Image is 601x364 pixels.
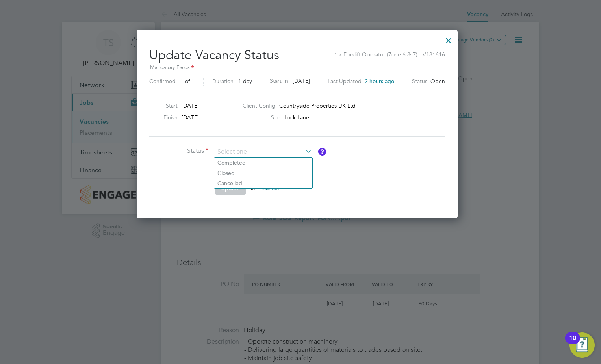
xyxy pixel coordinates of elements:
[328,78,362,85] label: Last Updated
[212,78,234,85] label: Duration
[214,168,312,178] li: Closed
[182,114,199,121] span: [DATE]
[243,114,280,121] label: Site
[243,102,275,109] label: Client Config
[214,178,312,188] li: Cancelled
[214,158,312,168] li: Completed
[569,332,595,358] button: Open Resource Center, 10 new notifications
[149,147,208,155] label: Status
[334,47,445,58] span: 1 x Forklift Operator (Zone 6 & 7) - V181616
[149,78,176,85] label: Confirmed
[180,78,195,85] span: 1 of 1
[318,148,326,156] button: Vacancy Status Definitions
[149,63,445,72] div: Mandatory Fields
[412,78,427,85] label: Status
[430,78,445,85] span: Open
[215,146,312,158] input: Select one
[279,102,356,109] span: Countryside Properties UK Ltd
[270,76,288,86] label: Start In
[146,102,178,109] label: Start
[149,41,445,89] h2: Update Vacancy Status
[146,114,178,121] label: Finish
[293,77,310,84] span: [DATE]
[569,338,576,348] div: 10
[284,114,309,121] span: Lock Lane
[365,78,394,85] span: 2 hours ago
[149,182,386,202] li: or
[182,102,199,109] span: [DATE]
[238,78,252,85] span: 1 day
